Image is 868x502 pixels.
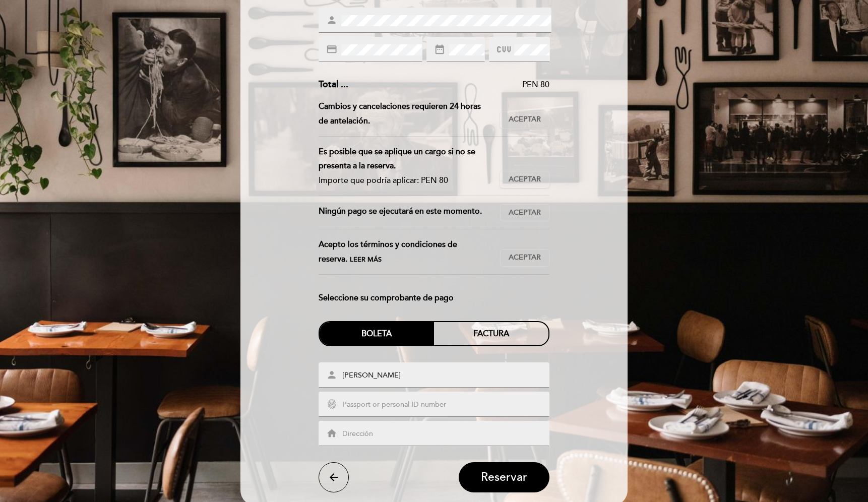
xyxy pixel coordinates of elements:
[500,249,549,267] button: Aceptar
[348,79,550,91] div: PEN 80
[319,79,348,90] span: Total ...
[350,256,382,264] span: Leer más
[509,208,541,218] span: Aceptar
[319,145,492,174] div: Es posible que se aplique un cargo si no se presenta a la reserva.
[341,370,551,382] input: Nombre completo
[328,471,340,483] i: arrow_back
[319,237,501,267] div: Acepto los términos y condiciones de reserva.
[341,399,551,411] input: Passport or personal ID number
[509,253,541,263] span: Aceptar
[326,15,337,26] i: person
[500,111,549,129] button: Aceptar
[509,174,541,185] span: Aceptar
[326,369,337,381] i: person
[319,173,492,188] div: Importe que podría aplicar: PEN 80
[459,462,549,492] button: Reservar
[326,44,337,55] i: credit_card
[319,462,349,492] button: arrow_back
[500,204,549,221] button: Aceptar
[319,99,501,129] div: Cambios y cancelaciones requieren 24 horas de antelación.
[319,291,454,305] span: Seleccione su comprobante de pago
[500,171,549,188] button: Aceptar
[326,399,337,410] i: fingerprint
[434,44,445,55] i: date_range
[320,322,434,345] div: Boleta
[481,471,527,485] span: Reservar
[341,428,551,440] input: Dirección
[326,428,337,439] i: home
[319,204,501,221] div: Ningún pago se ejecutará en este momento.
[509,114,541,125] span: Aceptar
[434,322,548,345] div: Factura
